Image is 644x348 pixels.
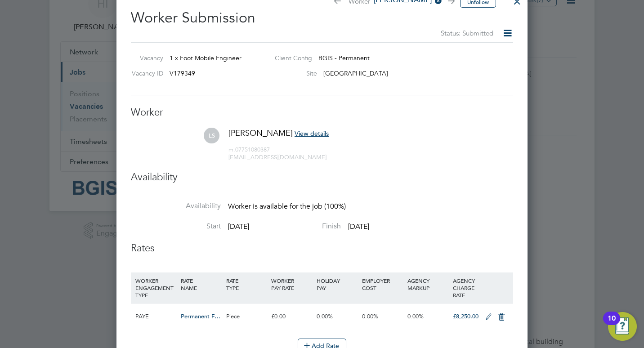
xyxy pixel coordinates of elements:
[269,303,314,330] div: £0.00
[407,312,424,320] span: 0.00%
[348,222,369,231] span: [DATE]
[318,54,370,62] span: BGIS - Permanent
[228,202,346,211] span: Worker is available for the job (100%)
[204,128,219,143] span: LS
[224,272,269,296] div: RATE TYPE
[405,272,451,296] div: AGENCY MARKUP
[131,171,513,184] h3: Availability
[131,106,513,119] h3: Worker
[608,312,637,341] button: Open Resource Center, 10 new notifications
[228,146,235,153] span: m:
[133,303,179,330] div: PAYE
[453,312,479,320] span: £8,250.00
[295,129,329,138] span: View details
[228,222,249,231] span: [DATE]
[131,201,221,211] label: Availability
[269,272,314,296] div: WORKER PAY RATE
[127,54,163,62] label: Vacancy
[251,222,341,231] label: Finish
[268,54,312,62] label: Client Config
[228,153,326,161] span: [EMAIL_ADDRESS][DOMAIN_NAME]
[608,318,616,330] div: 10
[451,272,481,303] div: AGENCY CHARGE RATE
[131,222,221,231] label: Start
[360,272,405,296] div: EMPLOYER COST
[170,54,241,62] span: 1 x Foot Mobile Engineer
[314,272,360,296] div: HOLIDAY PAY
[441,29,493,37] span: Status: Submitted
[170,69,195,77] span: V179349
[228,146,270,153] span: 07751080387
[362,312,378,320] span: 0.00%
[224,303,269,330] div: Piece
[228,128,293,138] span: [PERSON_NAME]
[268,69,317,77] label: Site
[127,69,163,77] label: Vacancy ID
[131,242,513,255] h3: Rates
[181,312,220,320] span: Permanent F…
[323,69,388,77] span: [GEOGRAPHIC_DATA]
[179,272,224,296] div: RATE NAME
[317,312,333,320] span: 0.00%
[133,272,179,303] div: WORKER ENGAGEMENT TYPE
[131,2,513,39] h2: Worker Submission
